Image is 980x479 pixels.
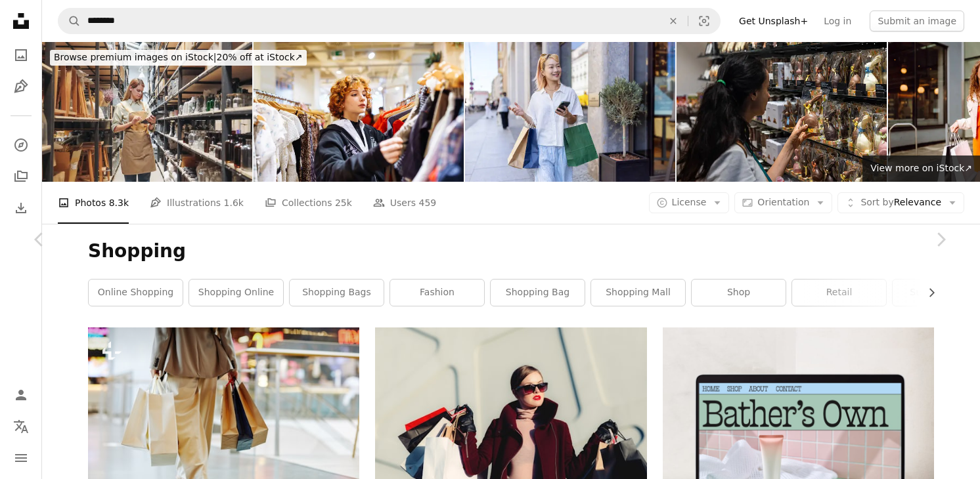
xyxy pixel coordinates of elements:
a: Low section of unrecognizable woman wearing pants and holding blank shopping bags while walking i... [88,411,359,423]
span: License [672,197,707,207]
a: Get Unsplash+ [731,10,816,31]
button: Sort byRelevance [837,192,964,213]
img: A small business warehouse worker owner wearing aprons counting checking stock management on shel... [42,42,252,182]
img: buying chocolate for Easter [677,42,887,182]
button: Visual search [688,9,720,33]
a: Explore [8,132,34,158]
img: portrait of red-haired attractive young woman trying on clothes in store [254,42,464,182]
button: License [649,192,730,213]
h1: Shopping [88,239,934,263]
a: Collections 25k [265,182,352,224]
a: shopping mall [591,280,685,306]
span: 1.6k [224,196,244,210]
span: Browse premium images on iStock | [54,52,216,62]
button: Clear [659,9,688,33]
a: Log in / Sign up [8,382,34,408]
a: online shopping [89,280,183,306]
a: retail [792,280,886,306]
span: Relevance [860,196,941,209]
a: View more on iStock↗ [862,156,980,182]
button: Menu [8,445,34,471]
button: Language [8,413,34,440]
img: Asian woman looking in a shop window on the street [465,42,675,182]
button: Search Unsplash [58,9,81,33]
form: Find visuals sitewide [58,8,721,34]
span: 25k [335,196,352,210]
a: Illustrations [8,73,34,100]
button: Orientation [734,192,832,213]
button: Submit an image [870,10,964,31]
a: fashion [390,280,484,306]
span: 459 [419,196,437,210]
a: Collections [8,163,34,190]
a: photo of woman holding white and black paper bags [375,411,646,423]
a: shopping bags [290,280,384,306]
a: Next [901,177,980,302]
a: Log in [816,10,859,31]
a: shopping bag [491,280,585,306]
span: View more on iStock ↗ [870,163,972,173]
span: 20% off at iStock ↗ [54,52,303,62]
a: Illustrations 1.6k [150,182,244,224]
a: Photos [8,42,34,68]
span: Sort by [860,197,893,207]
a: Users 459 [373,182,436,224]
a: shopping online [189,280,283,306]
span: Orientation [757,197,809,207]
a: shop [692,280,786,306]
a: Browse premium images on iStock|20% off at iStock↗ [42,42,315,73]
